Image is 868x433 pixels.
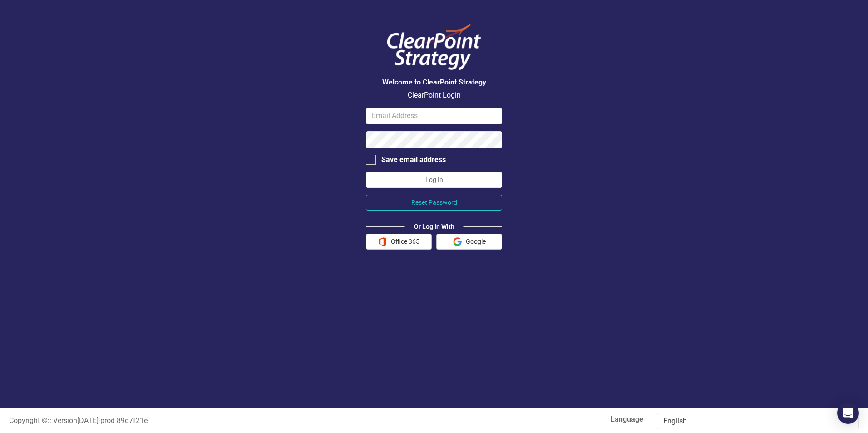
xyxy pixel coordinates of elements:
[405,222,464,231] div: Or Log In With
[366,195,502,211] button: Reset Password
[441,414,643,425] label: Language
[366,172,502,188] button: Log In
[663,416,843,427] div: English
[378,237,387,246] img: Office 365
[366,90,502,101] p: ClearPoint Login
[2,416,434,426] div: :: Version [DATE] - prod 89d7f21e
[453,237,462,246] img: Google
[381,155,446,165] div: Save email address
[9,416,48,425] span: Copyright ©
[366,234,432,250] button: Office 365
[366,78,502,86] h3: Welcome to ClearPoint Strategy
[380,18,488,76] img: ClearPoint Logo
[837,402,859,424] div: Open Intercom Messenger
[436,234,502,250] button: Google
[366,108,502,124] input: Email Address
